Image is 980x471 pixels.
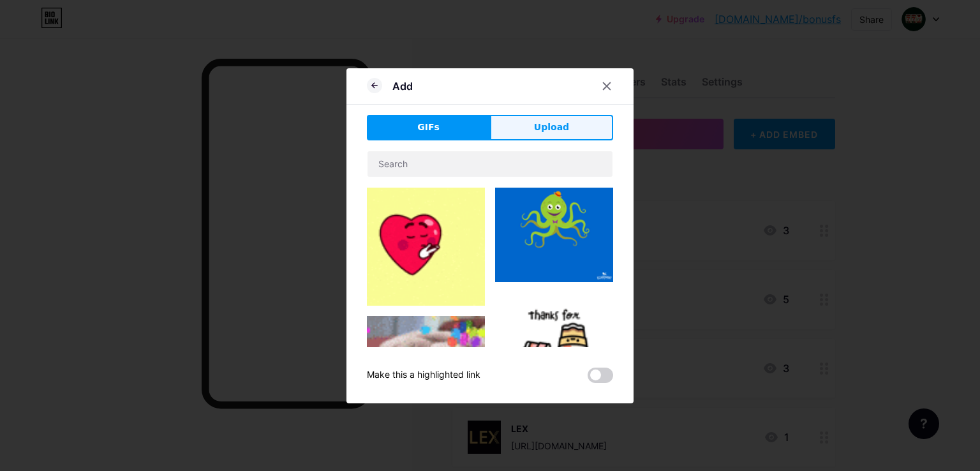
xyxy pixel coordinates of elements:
[367,151,612,177] input: Search
[367,188,485,306] img: Gihpy
[495,188,613,282] img: Gihpy
[490,115,613,140] button: Upload
[417,121,440,134] span: GIFs
[495,292,613,410] img: Gihpy
[534,121,569,134] span: Upload
[367,368,480,383] div: Make this a highlighted link
[367,316,485,471] img: Gihpy
[392,78,413,94] div: Add
[367,115,490,140] button: GIFs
